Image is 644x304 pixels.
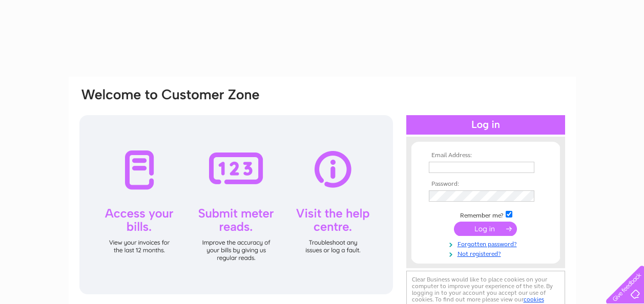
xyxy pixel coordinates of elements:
[426,152,545,159] th: Email Address:
[426,209,545,220] td: Remember me?
[426,181,545,188] th: Password:
[429,238,545,248] a: Forgotten password?
[429,248,545,258] a: Not registered?
[454,222,517,236] input: Submit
